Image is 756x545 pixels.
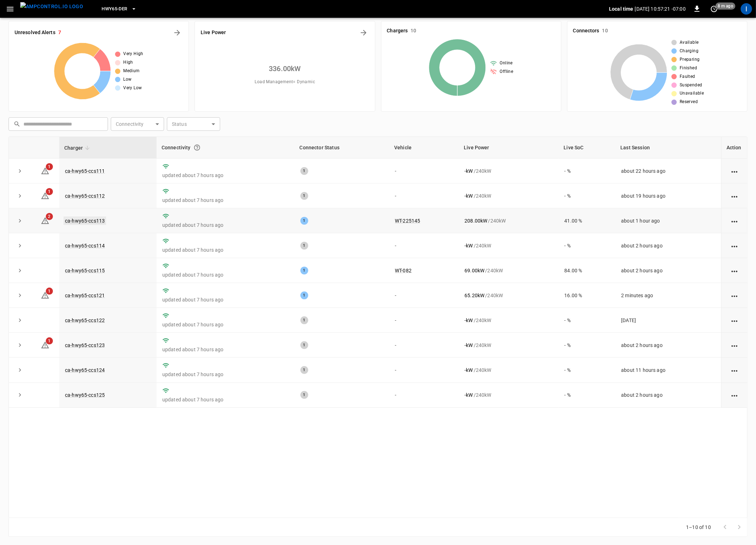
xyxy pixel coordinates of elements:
[730,367,739,374] div: action cell options
[721,137,747,159] th: Action
[730,317,739,324] div: action cell options
[300,167,308,175] div: 1
[300,391,308,399] div: 1
[300,267,308,274] div: 1
[300,292,308,299] div: 1
[41,342,49,348] a: 1
[162,141,290,154] div: Connectivity
[269,63,301,74] h6: 336.00 kW
[300,366,308,374] div: 1
[300,316,308,324] div: 1
[609,5,633,12] p: Local time
[15,390,25,400] button: expand row
[680,90,704,97] span: Unavailable
[41,167,49,173] a: 1
[602,27,608,35] h6: 10
[615,308,721,333] td: [DATE]
[191,141,203,154] button: Connection between the charger and our software.
[615,233,721,258] td: about 2 hours ago
[123,76,131,83] span: Low
[741,3,752,15] div: profile-icon
[46,288,53,295] span: 1
[680,65,697,72] span: Finished
[464,167,553,175] div: / 240 kW
[464,391,553,399] div: / 240 kW
[65,168,105,174] a: ca-hwy65-ccs111
[708,3,720,15] button: set refresh interval
[123,85,142,92] span: Very Low
[464,292,553,299] div: / 240 kW
[464,217,553,224] div: / 240 kW
[64,217,106,225] a: ca-hwy65-ccs113
[730,342,739,349] div: action cell options
[123,50,143,58] span: Very High
[464,192,553,199] div: / 240 kW
[559,283,616,308] td: 16.00 %
[559,137,616,159] th: Live SoC
[65,367,105,373] a: ca-hwy65-ccs124
[387,27,408,35] h6: Chargers
[464,391,473,399] p: - kW
[559,258,616,283] td: 84.00 %
[680,56,700,63] span: Preparing
[41,218,49,223] a: 2
[46,163,53,170] span: 1
[15,191,25,201] button: expand row
[162,396,289,403] p: updated about 7 hours ago
[615,358,721,383] td: about 11 hours ago
[162,371,289,378] p: updated about 7 hours ago
[559,358,616,383] td: - %
[559,308,616,333] td: - %
[15,265,25,276] button: expand row
[162,246,289,253] p: updated about 7 hours ago
[635,5,686,12] p: [DATE] 10:57:21 -07:00
[464,367,553,374] div: / 240 kW
[300,341,308,349] div: 1
[464,342,553,349] div: / 240 kW
[680,73,695,80] span: Faulted
[464,267,553,274] div: / 240 kW
[615,258,721,283] td: about 2 hours ago
[410,27,416,35] h6: 10
[459,137,559,159] th: Live Power
[389,159,459,183] td: -
[559,183,616,208] td: - %
[15,215,25,226] button: expand row
[464,192,473,199] p: - kW
[162,346,289,353] p: updated about 7 hours ago
[730,292,739,299] div: action cell options
[389,283,459,308] td: -
[20,2,83,11] img: ampcontrol.io logo
[99,2,139,16] button: HWY65-DER
[389,308,459,333] td: -
[389,358,459,383] td: -
[615,333,721,358] td: about 2 hours ago
[162,296,289,303] p: updated about 7 hours ago
[389,233,459,258] td: -
[46,188,53,195] span: 1
[65,342,105,348] a: ca-hwy65-ccs123
[730,391,739,399] div: action cell options
[464,317,553,324] div: / 240 kW
[464,367,473,374] p: - kW
[123,59,133,66] span: High
[58,29,61,37] h6: 7
[65,193,105,199] a: ca-hwy65-ccs112
[464,167,473,175] p: - kW
[615,159,721,183] td: about 22 hours ago
[615,383,721,408] td: about 2 hours ago
[41,292,49,298] a: 1
[730,192,739,199] div: action cell options
[559,159,616,183] td: - %
[65,392,105,398] a: ca-hwy65-ccs125
[464,267,484,274] p: 69.00 kW
[15,29,55,37] h6: Unresolved Alerts
[686,524,711,531] p: 1–10 of 10
[389,183,459,208] td: -
[389,333,459,358] td: -
[559,233,616,258] td: - %
[15,365,25,375] button: expand row
[730,267,739,274] div: action cell options
[102,5,127,13] span: HWY65-DER
[162,321,289,328] p: updated about 7 hours ago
